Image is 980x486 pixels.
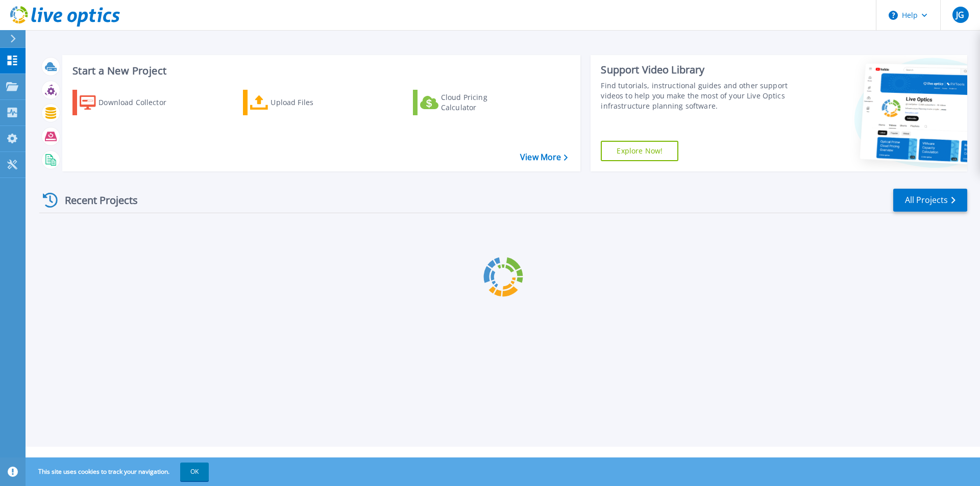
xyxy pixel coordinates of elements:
[601,81,793,111] div: Find tutorials, instructional guides and other support videos to help you make the most of your L...
[99,92,180,113] div: Download Collector
[601,63,793,76] div: Support Video Library
[39,188,152,213] div: Recent Projects
[180,463,209,481] button: OK
[28,463,209,481] span: This site uses cookies to track your navigation.
[271,92,352,113] div: Upload Files
[413,90,527,115] a: Cloud Pricing Calculator
[72,65,568,76] h3: Start a New Project
[72,90,186,115] a: Download Collector
[893,189,967,212] a: All Projects
[441,92,523,113] div: Cloud Pricing Calculator
[956,11,964,19] span: JG
[601,141,678,161] a: Explore Now!
[243,90,357,115] a: Upload Files
[520,152,568,162] a: View More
